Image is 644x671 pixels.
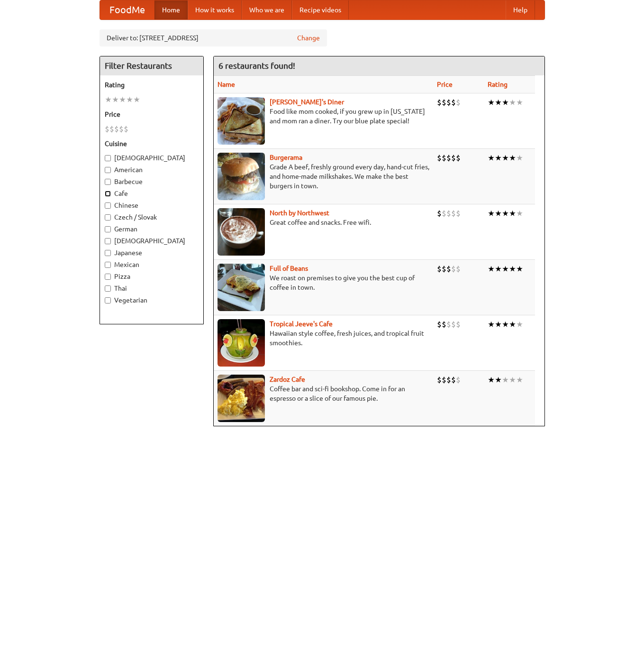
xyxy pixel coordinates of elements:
[437,375,442,385] li: $
[105,110,199,119] h5: Price
[105,212,199,222] label: Czech / Slovak
[456,97,461,108] li: $
[270,376,305,383] a: Zardoz Cafe
[270,154,302,161] a: Burgerama
[437,208,442,219] li: $
[218,61,295,70] ng-pluralize: 6 restaurants found!
[442,153,446,163] li: $
[495,153,502,163] li: ★
[105,224,199,234] label: German
[446,153,451,163] li: $
[509,208,516,219] li: ★
[495,97,502,108] li: ★
[218,162,429,191] p: Grade A beef, freshly ground every day, hand-cut fries, and home-made milkshakes. We make the bes...
[516,375,523,385] li: ★
[270,320,333,328] a: Tropical Jeeve's Cafe
[105,124,109,134] li: $
[488,319,495,330] li: ★
[456,264,461,274] li: $
[105,236,199,246] label: [DEMOGRAPHIC_DATA]
[126,94,133,105] li: ★
[100,56,203,75] h4: Filter Restaurants
[437,81,453,88] a: Price
[218,218,429,227] p: Great coffee and snacks. Free wifi.
[100,29,327,46] div: Deliver to: [STREET_ADDRESS]
[502,264,509,274] li: ★
[218,153,265,200] img: burgerama.jpg
[218,319,265,367] img: jeeves.jpg
[218,264,265,311] img: beans.jpg
[105,167,111,173] input: American
[133,94,140,105] li: ★
[218,107,429,126] p: Food like mom cooked, if you grew up in [US_STATE] and mom ran a diner. Try our blue plate special!
[446,208,451,219] li: $
[105,191,111,197] input: Cafe
[105,139,199,148] h5: Cuisine
[109,124,114,134] li: $
[218,329,429,348] p: Hawaiian style coffee, fresh juices, and tropical fruit smoothies.
[105,295,199,305] label: Vegetarian
[509,319,516,330] li: ★
[516,208,523,219] li: ★
[218,97,265,145] img: sallys.jpg
[437,97,442,108] li: $
[442,97,446,108] li: $
[456,375,461,385] li: $
[297,33,320,43] a: Change
[105,153,199,163] label: [DEMOGRAPHIC_DATA]
[456,153,461,163] li: $
[516,97,523,108] li: ★
[502,153,509,163] li: ★
[509,264,516,274] li: ★
[488,264,495,274] li: ★
[218,273,429,292] p: We roast on premises to give you the best cup of coffee in town.
[105,262,111,268] input: Mexican
[451,319,456,330] li: $
[105,238,111,244] input: [DEMOGRAPHIC_DATA]
[105,155,111,161] input: [DEMOGRAPHIC_DATA]
[154,0,188,19] a: Home
[446,97,451,108] li: $
[270,98,344,106] b: [PERSON_NAME]'s Diner
[218,81,235,88] a: Name
[105,274,111,280] input: Pizza
[105,177,199,186] label: Barbecue
[442,375,446,385] li: $
[188,0,242,19] a: How it works
[105,285,111,292] input: Thai
[105,165,199,175] label: American
[105,80,199,90] h5: Rating
[446,375,451,385] li: $
[124,124,128,134] li: $
[442,264,446,274] li: $
[242,0,292,19] a: Who we are
[509,97,516,108] li: ★
[105,272,199,281] label: Pizza
[105,260,199,269] label: Mexican
[114,124,119,134] li: $
[502,375,509,385] li: ★
[509,153,516,163] li: ★
[218,208,265,256] img: north.jpg
[488,208,495,219] li: ★
[105,297,111,303] input: Vegetarian
[105,250,111,256] input: Japanese
[437,153,442,163] li: $
[270,209,329,217] b: North by Northwest
[506,0,535,19] a: Help
[119,124,124,134] li: $
[451,97,456,108] li: $
[488,153,495,163] li: ★
[502,319,509,330] li: ★
[495,319,502,330] li: ★
[218,384,429,403] p: Coffee bar and sci-fi bookshop. Come in for an espresso or a slice of our famous pie.
[437,319,442,330] li: $
[292,0,349,19] a: Recipe videos
[451,375,456,385] li: $
[270,265,308,272] a: Full of Beans
[516,153,523,163] li: ★
[105,201,199,210] label: Chinese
